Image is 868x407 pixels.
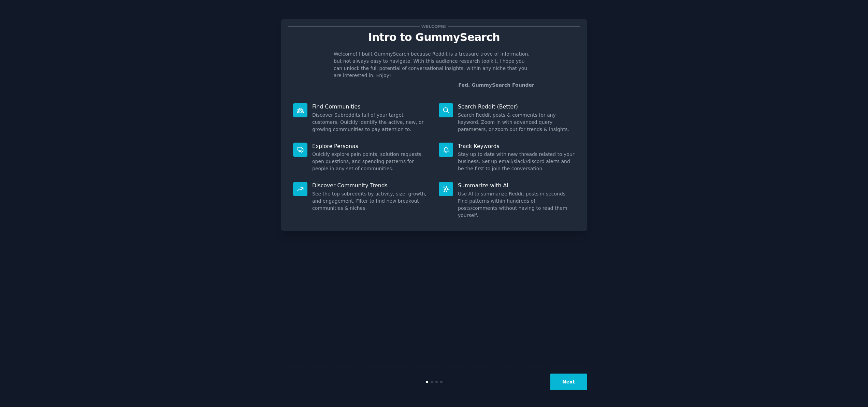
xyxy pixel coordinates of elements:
dd: Quickly explore pain points, solution requests, open questions, and spending patterns for people ... [312,151,429,172]
p: Search Reddit (Better) [458,103,575,110]
p: Summarize with AI [458,182,575,189]
dd: Discover Subreddits full of your target customers. Quickly identify the active, new, or growing c... [312,112,429,133]
p: Find Communities [312,103,429,110]
dd: Stay up to date with new threads related to your business. Set up email/slack/discord alerts and ... [458,151,575,172]
div: - [457,82,534,89]
dd: Search Reddit posts & comments for any keyword. Zoom in with advanced query parameters, or zoom o... [458,112,575,133]
p: Discover Community Trends [312,182,429,189]
a: Fed, GummySearch Founder [458,82,534,88]
p: Track Keywords [458,143,575,150]
p: Welcome! I built GummySearch because Reddit is a treasure trove of information, but not always ea... [334,50,534,79]
p: Intro to GummySearch [288,31,580,43]
span: Welcome! [420,23,448,30]
button: Next [550,374,587,390]
p: Explore Personas [312,143,429,150]
dd: See the top subreddits by activity, size, growth, and engagement. Filter to find new breakout com... [312,190,429,212]
dd: Use AI to summarize Reddit posts in seconds. Find patterns within hundreds of posts/comments with... [458,190,575,219]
